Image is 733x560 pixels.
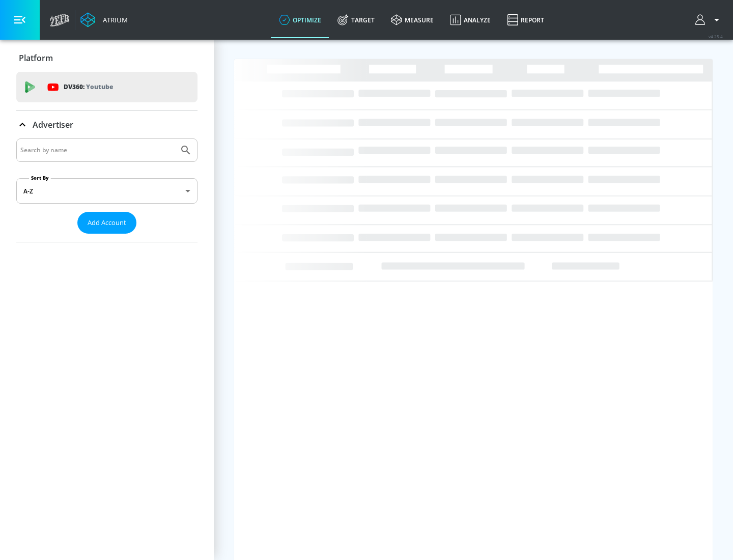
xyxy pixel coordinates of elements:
[20,144,175,157] input: Search by name
[29,175,51,181] label: Sort By
[383,2,442,38] a: measure
[442,2,499,38] a: Analyze
[271,2,329,38] a: optimize
[16,178,198,204] div: A-Z
[99,15,128,24] div: Atrium
[709,34,723,39] span: v 4.25.4
[16,110,198,139] div: Advertiser
[64,81,113,93] p: DV360:
[86,81,113,92] p: Youtube
[499,2,552,38] a: Report
[16,44,198,72] div: Platform
[19,52,53,64] p: Platform
[77,212,136,234] button: Add Account
[16,138,198,242] div: Advertiser
[16,72,198,102] div: DV360: Youtube
[329,2,383,38] a: Target
[80,12,128,27] a: Atrium
[16,234,198,242] nav: list of Advertiser
[88,217,126,229] span: Add Account
[33,119,73,130] p: Advertiser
